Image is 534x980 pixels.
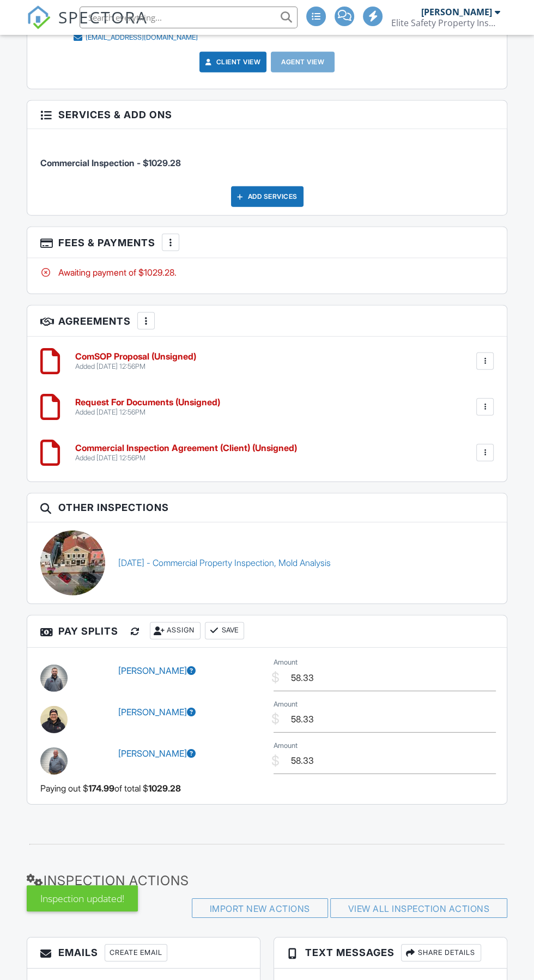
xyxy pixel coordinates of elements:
[148,782,181,794] span: 1029.28
[80,7,298,28] input: Search everything...
[40,665,68,692] img: zachheadshotup.png
[118,707,196,717] a: [PERSON_NAME]
[27,885,138,911] div: Inspection updated!
[27,5,51,29] img: The Best Home Inspection Software - Spectora
[274,741,298,751] label: Amount
[75,352,196,362] h6: ComSOP Proposal (Unsigned)
[118,748,196,759] a: [PERSON_NAME]
[105,944,167,961] div: Create Email
[40,137,494,178] li: Service: Commercial Inspection
[27,873,507,888] h3: Inspection Actions
[75,408,220,417] div: Added [DATE] 12:56PM
[203,57,261,68] a: Client View
[75,398,220,407] h6: Request For Documents (Unsigned)
[271,710,280,728] div: $
[274,938,507,969] h3: Text Messages
[40,157,181,168] span: Commercial Inspection - $1029.28
[58,5,148,28] span: SPECTORA
[27,938,260,969] h3: Emails
[27,494,507,522] h3: Other Inspections
[88,782,114,794] span: 174.99
[75,454,297,462] div: Added [DATE] 12:56PM
[40,266,494,278] div: Awaiting payment of $1029.28.
[40,782,88,794] span: Paying out $
[27,15,148,38] a: SPECTORA
[271,668,280,687] div: $
[150,622,201,640] div: Assign
[40,747,68,775] img: markheadshotup.png
[274,658,298,667] label: Amount
[27,101,507,129] h3: Services & Add ons
[118,557,331,569] a: [DATE] - Commercial Property Inspection, Mold Analysis
[401,944,481,961] div: Share Details
[75,443,297,453] h6: Commercial Inspection Agreement (Client) (Unsigned)
[231,186,304,207] div: Add Services
[75,352,196,371] a: ComSOP Proposal (Unsigned) Added [DATE] 12:56PM
[271,752,280,770] div: $
[75,443,297,462] a: Commercial Inspection Agreement (Client) (Unsigned) Added [DATE] 12:56PM
[274,699,298,709] label: Amount
[75,398,220,417] a: Request For Documents (Unsigned) Added [DATE] 12:56PM
[75,362,196,371] div: Added [DATE] 12:56PM
[421,7,492,17] div: [PERSON_NAME]
[118,665,196,676] a: [PERSON_NAME]
[27,616,507,648] h3: Pay Splits
[40,706,68,733] img: 20250110_161219.jpg
[205,622,244,640] button: Save
[27,227,507,258] h3: Fees & Payments
[114,782,148,794] span: of total $
[27,306,507,337] h3: Agreements
[391,17,500,28] div: Elite Safety Property Inspections Inc.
